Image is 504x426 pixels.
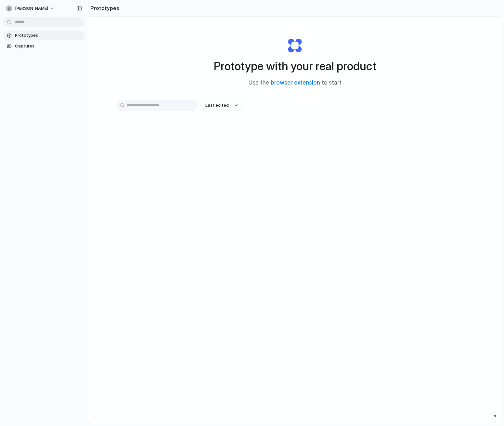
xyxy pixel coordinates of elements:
[88,4,119,12] h2: Prototypes
[205,102,229,109] span: Last edited
[15,43,82,49] span: Captures
[201,100,242,111] button: Last edited
[15,32,82,39] span: Prototypes
[249,79,342,87] span: Use the to start
[271,79,320,86] a: browser extension
[3,31,84,40] a: Prototypes
[3,3,58,14] button: [PERSON_NAME]
[3,41,84,51] a: Captures
[15,5,48,12] span: [PERSON_NAME]
[214,58,376,75] h1: Prototype with your real product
